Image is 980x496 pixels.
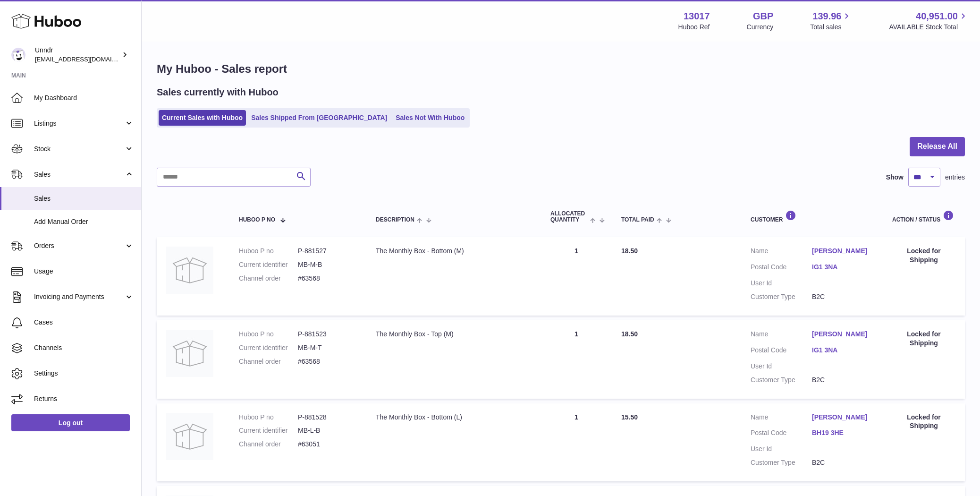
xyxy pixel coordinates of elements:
div: Huboo Ref [678,23,710,32]
dd: P-881523 [298,330,357,339]
div: Locked for Shipping [892,413,955,431]
a: [PERSON_NAME] [812,247,873,256]
dt: Customer Type [751,458,812,467]
div: The Monthly Box - Top (M) [376,330,532,339]
a: [PERSON_NAME] [812,330,873,339]
a: 40,951.00 AVAILABLE Stock Total [889,10,969,32]
span: Sales [34,170,124,179]
div: Unndr [35,46,120,64]
span: Invoicing and Payments [34,292,124,301]
dt: Current identifier [239,343,298,352]
img: no-photo.jpg [166,330,213,377]
dt: Huboo P no [239,247,298,256]
label: Show [886,173,904,182]
dt: Current identifier [239,426,298,435]
strong: 13017 [684,10,710,23]
div: The Monthly Box - Bottom (L) [376,413,532,422]
dd: #63568 [298,357,357,366]
dd: MB-M-B [298,260,357,269]
div: The Monthly Box - Bottom (M) [376,247,532,256]
dt: Customer Type [751,292,812,301]
dt: User Id [751,445,812,453]
a: 139.96 Total sales [810,10,852,32]
span: 139.96 [812,10,841,23]
div: Locked for Shipping [892,247,955,265]
a: Log out [11,414,130,431]
div: Action / Status [892,210,955,223]
td: 1 [541,403,612,482]
a: [PERSON_NAME] [812,413,873,422]
dd: MB-M-T [298,343,357,352]
span: Channels [34,343,134,352]
strong: GBP [753,10,773,23]
a: IG1 3NA [812,346,873,355]
img: sofiapanwar@gmail.com [11,48,25,62]
dd: #63051 [298,440,357,449]
a: BH19 3HE [812,428,873,437]
span: Usage [34,267,134,276]
dt: Postal Code [751,263,812,274]
span: [EMAIL_ADDRESS][DOMAIN_NAME] [35,55,139,63]
dt: Channel order [239,440,298,449]
dt: Postal Code [751,346,812,357]
div: Locked for Shipping [892,330,955,348]
dt: Channel order [239,357,298,366]
dd: B2C [812,376,873,385]
img: no-photo.jpg [166,247,213,294]
dd: P-881527 [298,247,357,256]
dd: P-881528 [298,413,357,422]
span: 18.50 [621,330,638,338]
img: no-photo.jpg [166,413,213,460]
td: 1 [541,237,612,316]
span: Cases [34,318,134,327]
a: Sales Not With Huboo [392,110,468,126]
dd: B2C [812,458,873,467]
span: Description [376,217,414,223]
dt: Customer Type [751,376,812,385]
span: Stock [34,145,124,154]
h2: Sales currently with Huboo [157,86,279,99]
a: Sales Shipped From [GEOGRAPHIC_DATA] [248,110,390,126]
dt: Huboo P no [239,330,298,339]
dt: User Id [751,279,812,288]
div: Currency [747,23,774,32]
span: Sales [34,194,134,203]
span: entries [945,173,965,182]
dt: Name [751,330,812,341]
span: Listings [34,119,124,128]
span: Total sales [810,23,852,32]
span: Add Manual Order [34,217,134,226]
span: 18.50 [621,247,638,255]
div: Customer [751,210,873,223]
span: Orders [34,241,124,250]
h1: My Huboo - Sales report [157,61,965,77]
span: Returns [34,394,134,403]
dt: Current identifier [239,260,298,269]
span: ALLOCATED Quantity [550,211,588,223]
dd: #63568 [298,274,357,283]
dt: Channel order [239,274,298,283]
dd: B2C [812,292,873,301]
dt: Huboo P no [239,413,298,422]
span: My Dashboard [34,94,134,103]
span: 15.50 [621,413,638,421]
span: Huboo P no [239,217,275,223]
span: 40,951.00 [916,10,958,23]
button: Release All [910,137,965,156]
dt: Name [751,247,812,258]
span: Settings [34,369,134,378]
dd: MB-L-B [298,426,357,435]
span: AVAILABLE Stock Total [889,23,969,32]
a: Current Sales with Huboo [159,110,246,126]
td: 1 [541,320,612,399]
dt: Postal Code [751,428,812,440]
span: Total paid [621,217,654,223]
dt: Name [751,413,812,424]
a: IG1 3NA [812,263,873,272]
dt: User Id [751,362,812,371]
